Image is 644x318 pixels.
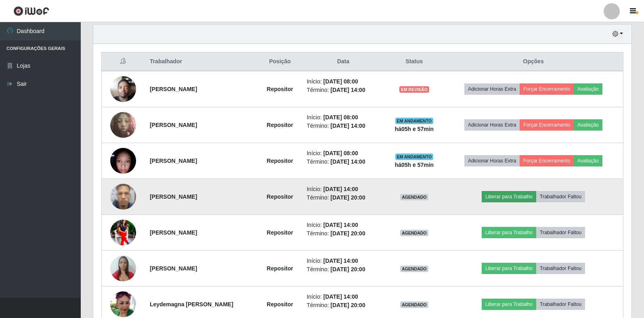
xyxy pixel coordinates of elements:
strong: Repositor [267,265,293,272]
time: [DATE] 20:00 [331,194,365,201]
time: [DATE] 14:00 [331,123,365,129]
button: Liberar para Trabalho [482,263,536,274]
strong: Repositor [267,229,293,236]
li: Início: [306,293,380,301]
th: Posição [258,52,302,71]
button: Avaliação [574,83,602,95]
span: EM REVISÃO [399,86,429,93]
button: Avaliação [574,119,602,131]
button: Trabalhador Faltou [536,299,585,310]
span: AGENDADO [400,266,428,272]
button: Forçar Encerramento [520,83,574,95]
button: Trabalhador Faltou [536,191,585,202]
button: Liberar para Trabalho [482,191,536,202]
li: Término: [306,193,380,202]
time: [DATE] 20:00 [331,302,365,308]
button: Trabalhador Faltou [536,263,585,274]
li: Término: [306,122,380,130]
time: [DATE] 14:00 [331,158,365,165]
img: 1751311767272.jpeg [110,216,136,249]
strong: há 05 h e 57 min [395,162,434,168]
time: [DATE] 14:00 [323,186,358,192]
li: Término: [306,158,380,166]
li: Término: [306,86,380,94]
button: Adicionar Horas Extra [464,155,520,166]
button: Forçar Encerramento [520,119,574,131]
img: 1750202638264.jpeg [110,179,136,214]
strong: [PERSON_NAME] [150,122,197,128]
li: Término: [306,301,380,310]
span: EM ANDAMENTO [395,154,434,160]
strong: Repositor [267,301,293,308]
strong: Repositor [267,86,293,92]
time: [DATE] 08:00 [323,114,358,121]
strong: [PERSON_NAME] [150,86,197,92]
th: Opções [444,52,623,71]
strong: Leydemagna [PERSON_NAME] [150,301,233,308]
li: Início: [306,221,380,229]
span: AGENDADO [400,194,428,200]
time: [DATE] 20:00 [331,230,365,237]
strong: há 05 h e 57 min [395,126,434,132]
time: [DATE] 08:00 [323,78,358,85]
strong: [PERSON_NAME] [150,265,197,272]
button: Trabalhador Faltou [536,227,585,238]
li: Início: [306,113,380,122]
time: [DATE] 14:00 [331,87,365,93]
strong: [PERSON_NAME] [150,193,197,200]
li: Início: [306,77,380,86]
strong: [PERSON_NAME] [150,158,197,164]
li: Início: [306,149,380,158]
time: [DATE] 14:00 [323,222,358,228]
time: [DATE] 08:00 [323,150,358,156]
th: Trabalhador [145,52,258,71]
time: [DATE] 14:00 [323,293,358,300]
button: Liberar para Trabalho [482,227,536,238]
img: 1753224440001.jpeg [110,143,136,178]
img: CoreUI Logo [13,6,49,16]
strong: Repositor [267,158,293,164]
span: AGENDADO [400,301,428,308]
button: Liberar para Trabalho [482,299,536,310]
img: 1752934097252.jpeg [110,108,136,142]
img: 1740137875720.jpeg [110,72,136,106]
strong: [PERSON_NAME] [150,229,197,236]
time: [DATE] 20:00 [331,266,365,272]
th: Data [302,52,384,71]
li: Término: [306,265,380,274]
th: Status [385,52,444,71]
time: [DATE] 14:00 [323,258,358,264]
span: EM ANDAMENTO [395,118,434,124]
span: AGENDADO [400,230,428,236]
button: Forçar Encerramento [520,155,574,166]
li: Início: [306,257,380,265]
img: 1753374909353.jpeg [110,251,136,285]
button: Adicionar Horas Extra [464,83,520,95]
strong: Repositor [267,193,293,200]
button: Adicionar Horas Extra [464,119,520,131]
li: Início: [306,185,380,193]
button: Avaliação [574,155,602,166]
li: Término: [306,229,380,238]
img: 1754944379156.jpeg [110,291,136,317]
strong: Repositor [267,122,293,128]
